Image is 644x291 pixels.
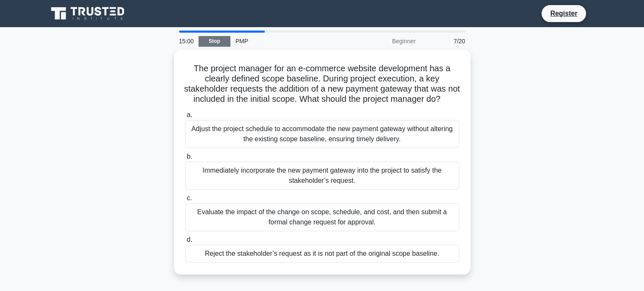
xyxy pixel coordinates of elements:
span: a. [187,111,192,118]
div: PMP [230,33,347,50]
div: Adjust the project schedule to accommodate the new payment gateway without altering the existing ... [185,120,459,148]
a: Stop [199,36,230,47]
a: Register [545,8,582,19]
span: c. [187,194,192,201]
span: d. [187,236,192,243]
div: Beginner [347,33,421,50]
span: b. [187,153,192,160]
div: Immediately incorporate the new payment gateway into the project to satisfy the stakeholder’s req... [185,162,459,190]
div: 15:00 [174,33,199,50]
h5: The project manager for an e-commerce website development has a clearly defined scope baseline. D... [184,63,460,105]
div: Reject the stakeholder’s request as it is not part of the original scope baseline. [185,245,459,263]
div: Evaluate the impact of the change on scope, schedule, and cost, and then submit a formal change r... [185,203,459,231]
div: 7/20 [421,33,470,50]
